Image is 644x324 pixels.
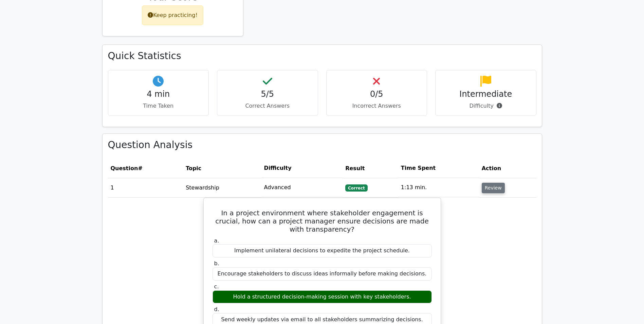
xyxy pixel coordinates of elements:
span: c. [214,283,219,290]
th: Topic [183,159,261,178]
p: Time Taken [114,102,203,110]
td: 1 [108,178,183,197]
h3: Question Analysis [108,139,536,151]
span: b. [214,260,219,267]
button: Review [482,183,505,193]
span: a. [214,237,219,244]
th: Difficulty [261,159,343,178]
span: d. [214,306,219,312]
h3: Quick Statistics [108,50,536,62]
h4: 4 min [114,89,203,99]
div: Implement unilateral decisions to expedite the project schedule. [213,244,432,257]
p: Incorrect Answers [332,102,422,110]
td: 1:13 min. [398,178,479,197]
p: Difficulty [441,102,531,110]
h4: Intermediate [441,89,531,99]
th: # [108,159,183,178]
div: Keep practicing! [142,5,203,25]
td: Advanced [261,178,343,197]
td: Stewardship [183,178,261,197]
h5: In a project environment where stakeholder engagement is crucial, how can a project manager ensur... [212,209,433,233]
th: Time Spent [398,159,479,178]
div: Hold a structured decision-making session with key stakeholders. [213,290,432,304]
th: Action [479,159,536,178]
span: Question [111,165,138,172]
span: Correct [345,184,367,191]
div: Encourage stakeholders to discuss ideas informally before making decisions. [213,267,432,281]
h4: 5/5 [223,89,312,99]
h4: 0/5 [332,89,422,99]
th: Result [343,159,398,178]
p: Correct Answers [223,102,312,110]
